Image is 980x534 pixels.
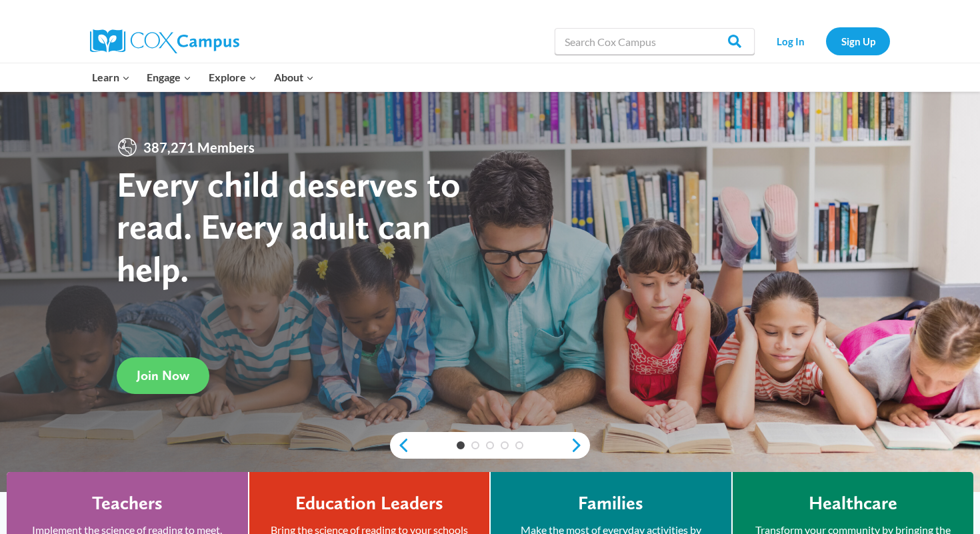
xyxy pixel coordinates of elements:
span: 387,271 Members [138,137,260,158]
span: Engage [147,69,191,86]
nav: Secondary Navigation [761,27,890,55]
span: Explore [209,69,257,86]
a: 2 [471,441,479,449]
a: 5 [515,441,523,449]
span: About [274,69,314,86]
span: Learn [92,69,130,86]
a: 1 [457,441,465,449]
nav: Primary Navigation [83,63,322,91]
a: 3 [486,441,494,449]
input: Search Cox Campus [555,28,755,55]
a: next [570,437,590,453]
h4: Education Leaders [295,492,443,515]
span: Join Now [137,367,189,383]
a: previous [390,437,410,453]
a: Log In [761,27,819,55]
h4: Teachers [92,492,163,515]
strong: Every child deserves to read. Every adult can help. [117,163,461,290]
a: 4 [501,441,509,449]
h4: Healthcare [809,492,897,515]
a: Join Now [117,357,209,394]
a: Sign Up [826,27,890,55]
div: content slider buttons [390,432,590,459]
h4: Families [578,492,643,515]
img: Cox Campus [90,29,239,53]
